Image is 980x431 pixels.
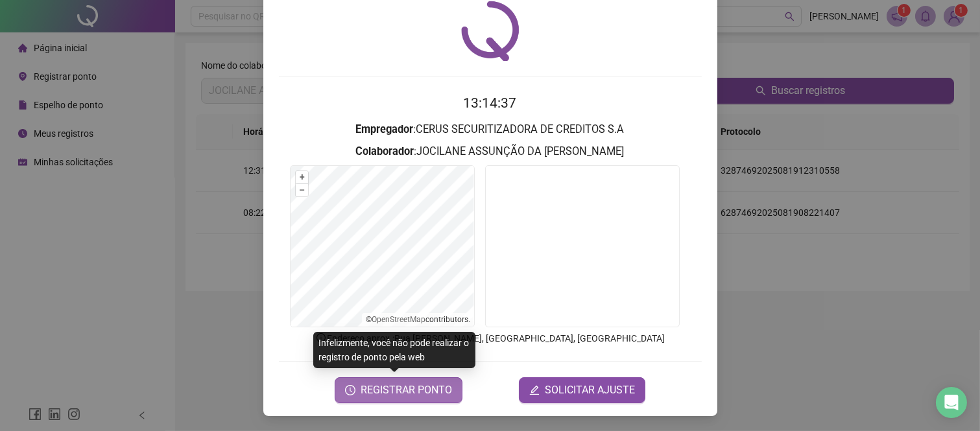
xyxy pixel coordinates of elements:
[461,1,520,61] img: QRPoint
[313,332,475,368] div: Infelizmente, você não pode realizar o registro de ponto pela web
[279,143,702,160] h3: : JOCILANE ASSUNÇÃO DA [PERSON_NAME]
[464,95,517,111] time: 13:14:37
[345,385,355,395] span: clock-circle
[279,331,702,345] p: Endereço aprox. : Rua [PERSON_NAME], [GEOGRAPHIC_DATA], [GEOGRAPHIC_DATA]
[356,123,414,135] strong: Empregador
[279,121,702,138] h3: : CERUS SECURITIZADORA DE CREDITOS S.A
[519,377,645,403] button: editSOLICITAR AJUSTE
[936,387,967,418] div: Open Intercom Messenger
[529,385,540,395] span: edit
[296,171,308,183] button: +
[361,382,452,398] span: REGISTRAR PONTO
[366,315,470,324] li: © contributors.
[335,377,462,403] button: REGISTRAR PONTO
[545,382,635,398] span: SOLICITAR AJUSTE
[356,145,414,157] strong: Colaborador
[296,184,308,196] button: –
[372,315,425,324] a: OpenStreetMap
